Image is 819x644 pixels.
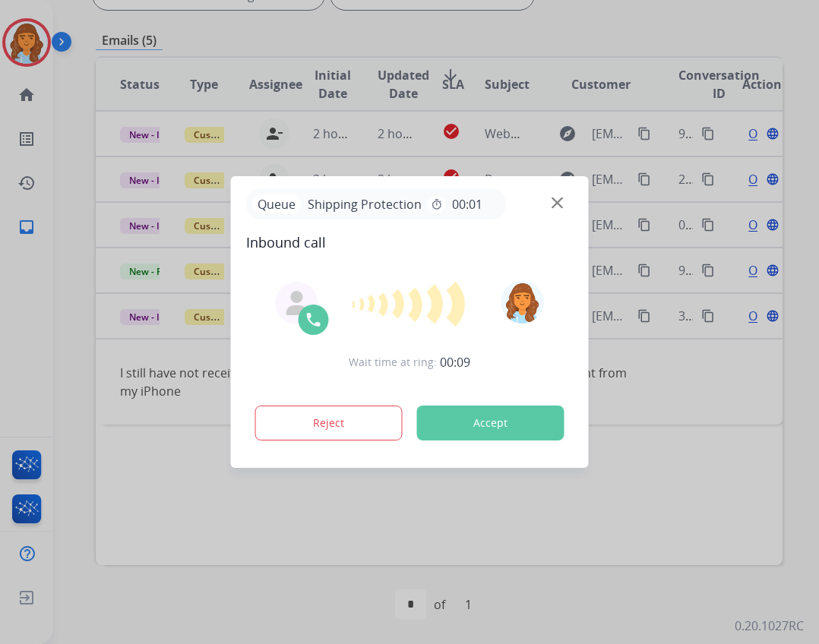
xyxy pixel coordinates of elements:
[735,617,804,635] p: 0.20.1027RC
[431,198,443,210] mat-icon: timer
[252,194,302,213] p: Queue
[552,197,563,209] img: close-button
[501,281,543,324] img: avatar
[452,195,482,213] span: 00:01
[246,232,574,253] span: Inbound call
[349,355,437,370] span: Wait time at ring:
[305,311,323,329] img: call-icon
[302,195,428,213] span: Shipping Protection
[417,406,564,440] button: Accept
[440,353,470,371] span: 00:09
[255,406,403,440] button: Reject
[285,291,309,315] img: agent-avatar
